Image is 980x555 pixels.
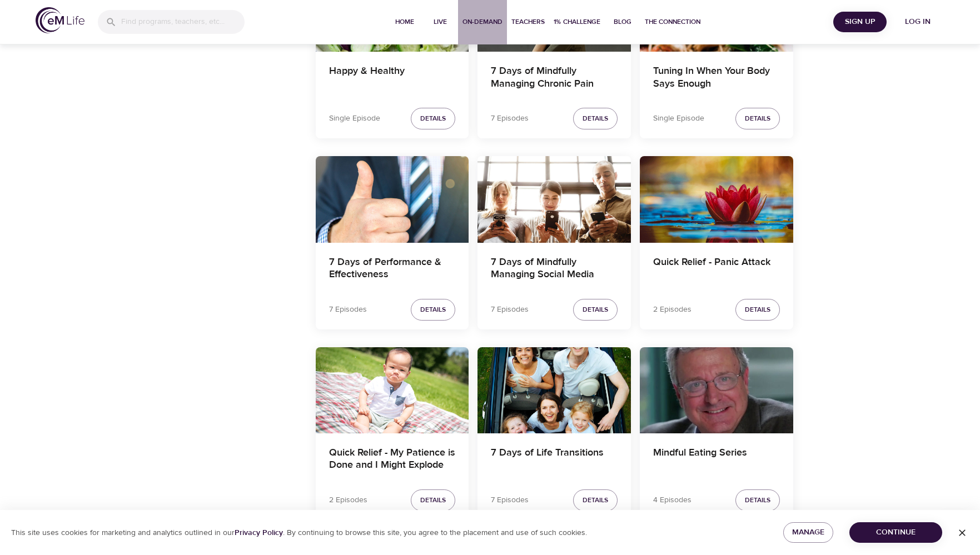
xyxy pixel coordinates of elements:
[329,113,380,124] p: Single Episode
[420,304,446,316] span: Details
[427,16,454,28] span: Live
[491,256,618,283] h4: 7 Days of Mindfully Managing Social Media
[653,447,780,473] h4: Mindful Eating Series
[329,256,456,283] h4: 7 Days of Performance & Effectiveness
[491,113,529,124] p: 7 Episodes
[462,16,503,28] span: On-Demand
[858,526,933,539] span: Continue
[838,15,882,29] span: Sign Up
[391,16,418,28] span: Home
[316,347,469,433] button: Quick Relief - My Patience is Done and I Might Explode
[329,494,367,506] p: 2 Episodes
[583,304,608,316] span: Details
[745,113,770,124] span: Details
[573,299,618,321] button: Details
[554,16,600,28] span: 1% Challenge
[420,113,446,124] span: Details
[783,522,833,543] button: Manage
[792,526,824,539] span: Manage
[653,494,692,506] p: 4 Episodes
[896,15,940,29] span: Log in
[745,304,770,316] span: Details
[640,156,793,242] button: Quick Relief - Panic Attack
[653,113,704,124] p: Single Episode
[316,156,469,242] button: 7 Days of Performance & Effectiveness
[477,156,631,242] button: 7 Days of Mindfully Managing Social Media
[491,304,529,316] p: 7 Episodes
[36,7,84,33] img: logo
[573,489,618,511] button: Details
[411,489,455,511] button: Details
[849,522,942,543] button: Continue
[420,494,446,506] span: Details
[491,447,618,473] h4: 7 Days of Life Transitions
[653,256,780,283] h4: Quick Relief - Panic Attack
[735,108,780,129] button: Details
[235,528,283,538] a: Privacy Policy
[511,16,545,28] span: Teachers
[491,65,618,92] h4: 7 Days of Mindfully Managing Chronic Pain
[583,494,608,506] span: Details
[891,12,944,32] button: Log in
[653,65,780,92] h4: Tuning In When Your Body Says Enough
[329,447,456,473] h4: Quick Relief - My Patience is Done and I Might Explode
[583,113,608,124] span: Details
[491,494,529,506] p: 7 Episodes
[653,304,692,316] p: 2 Episodes
[640,347,793,433] button: Mindful Eating Series
[645,16,700,28] span: The Connection
[121,10,245,34] input: Find programs, teachers, etc...
[329,304,367,316] p: 7 Episodes
[833,12,887,32] button: Sign Up
[477,347,631,433] button: 7 Days of Life Transitions
[411,108,455,129] button: Details
[329,65,456,92] h4: Happy & Healthy
[735,299,780,321] button: Details
[411,299,455,321] button: Details
[573,108,618,129] button: Details
[609,16,636,28] span: Blog
[735,489,780,511] button: Details
[745,494,770,506] span: Details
